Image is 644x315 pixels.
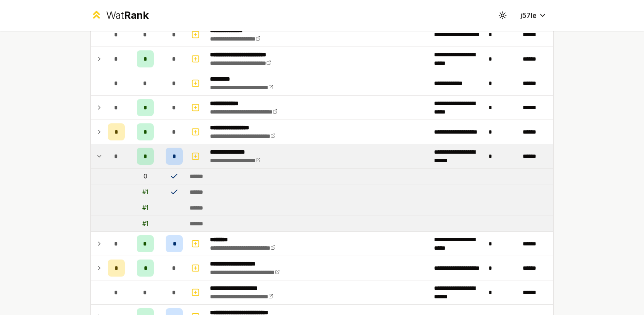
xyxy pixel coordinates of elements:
div: Wat [106,9,149,22]
div: # 1 [142,188,148,196]
span: Rank [124,9,149,21]
div: # 1 [142,204,148,212]
div: # 1 [142,219,148,228]
button: j57le [514,8,554,23]
td: 0 [128,169,162,184]
a: WatRank [90,9,149,22]
span: j57le [520,10,537,20]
